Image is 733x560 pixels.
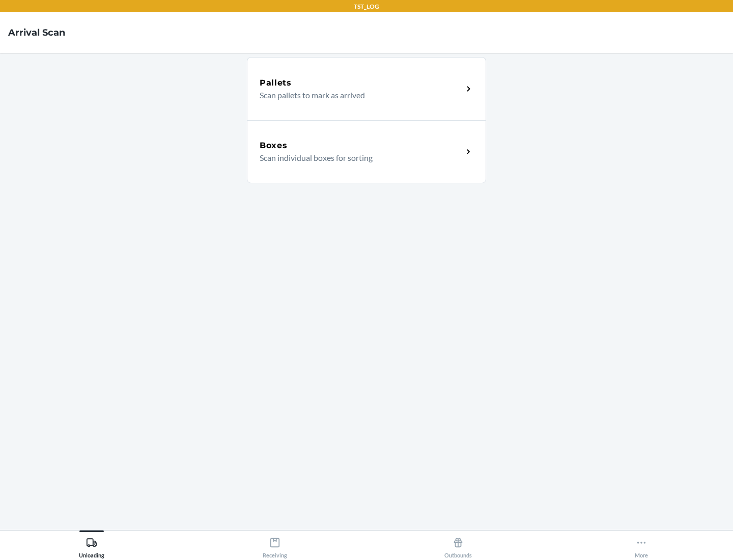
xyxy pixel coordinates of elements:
a: PalletsScan pallets to mark as arrived [247,57,486,120]
p: Scan pallets to mark as arrived [260,89,455,101]
h5: Pallets [260,77,292,89]
button: More [550,530,733,558]
div: More [635,533,648,558]
p: Scan individual boxes for sorting [260,152,455,164]
div: Receiving [263,533,287,558]
div: Outbounds [444,533,472,558]
a: BoxesScan individual boxes for sorting [247,120,486,183]
h4: Arrival Scan [8,26,65,39]
button: Receiving [183,530,366,558]
h5: Boxes [260,139,288,152]
div: Unloading [79,533,104,558]
button: Outbounds [366,530,550,558]
p: TST_LOG [354,2,379,11]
